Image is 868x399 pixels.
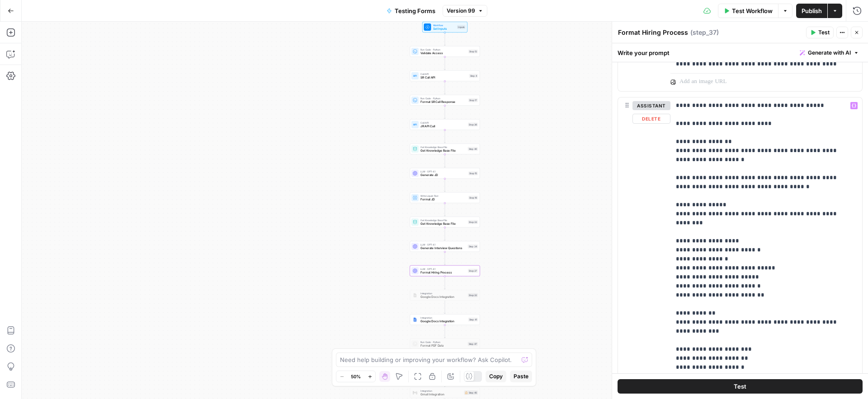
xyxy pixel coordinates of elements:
div: Step 36 [468,123,478,127]
div: WorkflowSet InputsInputs [410,22,480,32]
div: LLM · GPT-4.1Generate Interview QuestionsStep 34 [410,241,480,252]
g: Edge from step_17 to step_36 [444,106,446,119]
span: SR Call API [420,75,467,80]
div: Write Liquid TextFormat JDStep 16 [410,192,480,203]
span: Format Hiring Process [420,270,466,275]
div: Step 45 [464,390,478,395]
span: Gmail Integration [420,392,462,397]
span: Get Knowledge Base File [420,148,466,153]
span: LLM · GPT-4.1 [420,170,467,173]
div: Run Code · PythonFormat PDF DataStep 47 [410,339,480,349]
g: Edge from step_37 to step_32 [444,276,446,289]
span: Get Knowledge Base File [420,218,466,222]
div: Step 17 [468,98,478,102]
g: Edge from step_4 to step_17 [444,81,446,94]
span: Generate Interview Questions [420,246,466,251]
g: Edge from step_33 to step_34 [444,227,446,241]
g: Edge from step_16 to step_33 [444,203,446,216]
div: Step 47 [468,342,478,346]
span: Copy [489,372,503,380]
button: Paste [510,371,532,382]
div: IntegrationGoogle Docs IntegrationStep 41 [410,314,480,325]
div: Step 37 [468,269,478,273]
button: Delete [632,114,670,124]
span: Run Code · Python [420,48,467,51]
span: Get Knowledge Base File [420,222,466,226]
span: Paste [514,372,528,380]
g: Edge from step_41 to step_47 [444,325,446,338]
button: Test [806,27,834,38]
div: Get Knowledge Base FileGet Knowledge Base FileStep 40 [410,144,480,154]
g: Edge from step_34 to step_37 [444,252,446,265]
span: Integration [420,389,462,393]
span: Set Inputs [433,27,456,31]
div: LLM · GPT-4.1Format Hiring ProcessStep 37 [410,265,480,276]
span: Run Code · Python [420,97,467,100]
span: Call API [420,72,467,76]
img: Instagram%20post%20-%201%201.png [413,317,417,322]
button: assistant [632,101,670,110]
span: Version 99 [447,7,475,15]
span: LLM · GPT-4.1 [420,243,466,246]
span: Validate Access [420,51,467,56]
span: Integration [420,316,467,320]
span: Google Docs Integration [420,319,467,324]
div: Step 40 [468,147,478,151]
g: Edge from step_48 to step_45 [444,374,446,387]
button: Copy [486,371,506,382]
div: Run Code · PythonFormat SR Call ResponseStep 17 [410,95,480,106]
div: LLM · GPT-4.1Generate JDStep 15 [410,168,480,179]
button: Test [618,379,863,394]
span: Format SR Call Response [420,100,467,104]
g: Edge from step_40 to step_15 [444,154,446,167]
span: Run Code · Python [420,340,466,344]
g: Edge from step_12 to step_4 [444,57,446,70]
span: JR API Call [420,124,466,129]
span: LLM · GPT-4.1 [420,267,466,271]
span: Write Liquid Text [420,194,467,198]
div: Step 34 [468,245,478,249]
div: Step 15 [468,172,478,176]
div: Inputs [457,25,466,29]
div: Run Code · PythonValidate AccessStep 12 [410,46,480,57]
textarea: Format Hiring Process [618,28,688,37]
span: Testing Forms [395,6,435,15]
button: Version 99 [443,5,487,17]
span: Test [818,28,830,37]
span: Call API [420,121,466,125]
g: Edge from step_32 to step_41 [444,301,446,314]
span: Publish [802,6,822,15]
button: Testing Forms [381,4,441,18]
div: Step 41 [468,318,478,322]
span: Format JD [420,197,467,202]
img: Instagram%20post%20-%201%201.png [413,293,417,297]
div: Step 32 [468,293,478,297]
span: Get Knowledge Base File [420,145,466,149]
span: Google Docs Integration [420,295,466,299]
button: Generate with AI [796,47,863,59]
span: ( step_37 ) [690,28,719,37]
button: Test Workflow [718,4,778,18]
div: Step 4 [469,74,478,78]
span: Workflow [433,23,456,27]
div: Get Knowledge Base FileGet Knowledge Base FileStep 33 [410,217,480,227]
div: IntegrationGmail IntegrationStep 45 [410,387,480,398]
span: Integration [420,292,466,295]
span: Format PDF Data [420,343,466,348]
span: Test Workflow [732,6,773,15]
g: Edge from step_36 to step_40 [444,130,446,143]
span: Test [734,382,746,391]
div: Step 12 [468,50,478,54]
g: Edge from step_15 to step_16 [444,179,446,192]
img: gmail%20(1).png [413,390,417,395]
div: IntegrationGoogle Docs IntegrationStep 32 [410,290,480,301]
span: Generate JD [420,173,467,177]
g: Edge from start to step_12 [444,32,446,46]
div: Write your prompt [612,43,868,62]
button: Publish [796,4,827,18]
div: Call APIJR API CallStep 36 [410,119,480,130]
span: Generate with AI [808,49,851,57]
div: Step 33 [468,220,478,224]
div: Call APISR Call APIStep 4 [410,70,480,81]
span: 50% [351,373,361,380]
